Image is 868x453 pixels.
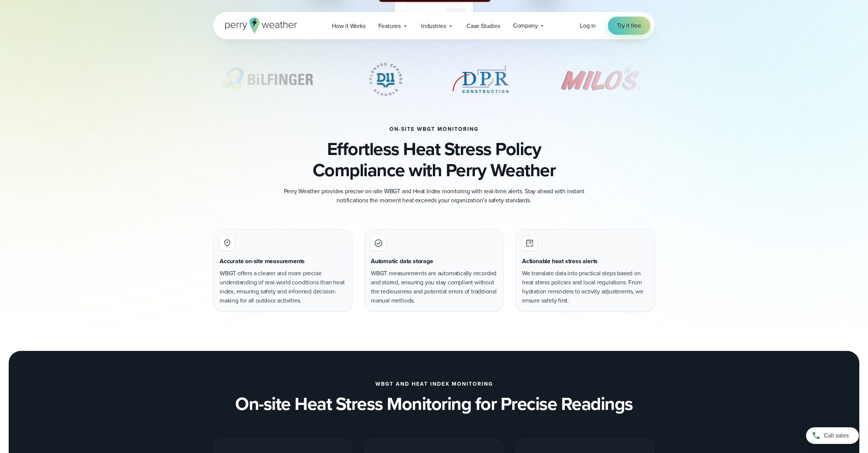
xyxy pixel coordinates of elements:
span: Industries [421,22,446,31]
div: 4 of 7 [547,61,655,98]
h2: on-site wbgt monitoring [389,126,479,132]
img: Milos.svg [547,61,655,98]
img: DPR-Construction.svg [451,61,511,98]
a: Log in [580,21,596,30]
span: Company [513,21,538,30]
p: Perry Weather provides precise on-site WBGT and Heat Index monitoring with real-time alerts. Stay... [283,187,585,205]
a: Try it free [608,17,650,35]
a: How it Works [325,18,372,34]
h3: Effortless Heat Stress Policy Compliance with Perry Weather [213,138,655,181]
h3: Actionable heat stress alerts [522,257,598,266]
div: 2 of 7 [357,61,414,98]
div: 3 of 7 [451,61,511,98]
a: Call sales [806,427,859,444]
div: 1 of 7 [213,61,321,98]
h2: WBGT and Heat Index Monitoring [375,381,493,387]
span: Try it free [617,21,641,30]
img: Bilfinger.svg [213,61,321,98]
img: Colorado-Springs-School-District.svg [357,61,414,98]
h3: On-site Heat Stress Monitoring for Precise Readings [235,393,633,414]
span: Features [378,22,401,31]
a: Case Studies [460,18,507,34]
p: WBGT measurements are automatically recorded and stored, ensuring you stay compliant without the ... [371,269,497,305]
h3: Accurate on-site measurements [220,257,305,266]
p: WBGT offers a clearer and more precise understanding of real-world conditions than heat index, en... [220,269,346,305]
h3: Automatic data storage [371,257,433,266]
span: Case Studies [467,22,500,31]
span: How it Works [332,22,366,31]
span: Call sales [824,431,849,440]
div: slideshow [213,61,655,102]
p: We translate data into practical steps based on heat stress policies and local regulations. From ... [522,269,648,305]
